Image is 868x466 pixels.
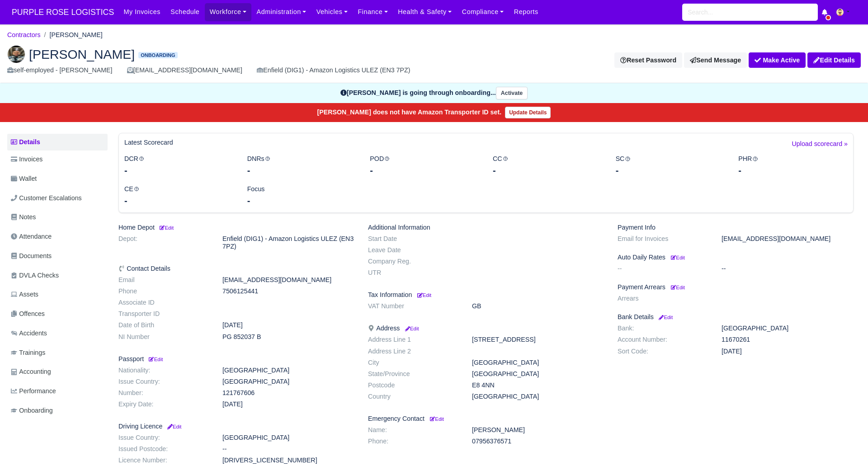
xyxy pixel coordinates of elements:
small: Edit [657,315,673,320]
small: Edit [147,357,163,362]
dd: [DATE] [216,400,361,408]
a: Accounting [7,363,108,381]
dd: [GEOGRAPHIC_DATA] [216,434,361,442]
h6: Passport [118,355,354,363]
small: Edit [166,424,181,429]
small: Edit [671,285,685,290]
a: Edit [158,224,174,231]
dt: Depot: [112,235,216,250]
dt: Account Number: [611,336,715,344]
dt: NI Number [112,333,216,341]
small: Edit [158,225,174,231]
dt: Sort Code: [611,348,715,355]
dd: [GEOGRAPHIC_DATA] [465,359,611,367]
dd: [DRIVERS_LICENSE_NUMBER] [216,457,361,464]
li: [PERSON_NAME] [41,30,103,40]
input: Search... [682,4,818,21]
a: Invoices [7,151,108,168]
h6: Contact Details [118,265,354,273]
h6: Home Depot [118,224,354,231]
div: self-employed - [PERSON_NAME] [7,65,113,75]
dt: Date of Birth [112,321,216,329]
span: Offences [11,309,45,319]
div: POD [363,154,486,177]
a: Health & Safety [393,3,457,21]
dt: Name: [361,426,465,434]
a: Assets [7,286,108,303]
dt: Issued Postcode: [112,445,216,453]
dt: Email [112,276,216,284]
span: Accounting [11,367,51,377]
dd: [EMAIL_ADDRESS][DOMAIN_NAME] [216,276,361,284]
h6: Address [368,325,604,332]
div: - [247,194,357,207]
dt: -- [611,265,715,273]
span: Assets [11,289,38,300]
span: Invoices [11,154,42,165]
div: - [124,164,234,177]
span: Customer Escalations [11,193,82,203]
dt: Expiry Date: [112,400,216,408]
dd: [GEOGRAPHIC_DATA] [465,370,611,378]
dd: [DATE] [715,348,860,355]
dt: State/Province [361,370,465,378]
div: CE [118,184,241,207]
div: - [616,164,725,177]
dt: Licence Number: [112,457,216,464]
dd: -- [216,445,361,453]
dt: Email for Invoices [611,235,715,243]
button: Activate [496,87,528,100]
span: Onboarding [11,405,53,416]
a: Edit [669,254,685,261]
div: [EMAIL_ADDRESS][DOMAIN_NAME] [127,65,242,75]
dd: [DATE] [216,321,361,329]
small: Edit [671,255,685,260]
span: [PERSON_NAME] [29,48,135,61]
dt: VAT Number [361,302,465,310]
dd: E8 4NN [465,381,611,389]
a: Send Message [684,52,747,68]
a: Schedule [165,3,204,21]
a: Onboarding [7,402,108,419]
div: Enfield (DIG1) - Amazon Logistics ULEZ (EN3 7PZ) [257,65,410,75]
span: Performance [11,386,56,396]
div: Focus [241,184,363,207]
div: Reece Bendela [0,38,868,83]
a: DVLA Checks [7,267,108,284]
button: Make Active [749,52,806,68]
dd: [GEOGRAPHIC_DATA] [715,325,860,332]
h6: Additional Information [368,224,604,231]
dt: Address Line 1 [361,336,465,344]
dt: Leave Date [361,246,465,254]
dd: [EMAIL_ADDRESS][DOMAIN_NAME] [715,235,860,243]
button: Reset Password [614,52,682,68]
a: Contractors [7,31,41,38]
dd: 07956376571 [465,438,611,445]
a: Edit [166,423,181,430]
a: Finance [353,3,393,21]
h6: Payment Info [618,224,854,231]
div: DNRs [241,154,363,177]
dd: Enfield (DIG1) - Amazon Logistics ULEZ (EN3 7PZ) [216,235,361,250]
span: Notes [11,212,36,222]
span: Onboarding [138,52,177,59]
dd: [GEOGRAPHIC_DATA] [216,378,361,386]
span: Wallet [11,174,37,184]
a: Offences [7,305,108,323]
dt: Company Reg. [361,258,465,265]
a: Vehicles [311,3,353,21]
span: Trainings [11,348,45,358]
span: Documents [11,251,52,261]
dd: [PERSON_NAME] [465,426,611,434]
h6: Driving Licence [118,423,354,430]
small: Edit [430,416,444,422]
dt: Country [361,393,465,400]
dd: PG 852037 B [216,333,361,341]
span: PURPLE ROSE LOGISTICS [7,3,118,21]
a: Upload scorecard » [792,139,848,154]
h6: Latest Scorecard [124,139,173,146]
dt: Postcode [361,381,465,389]
dd: [STREET_ADDRESS] [465,336,611,344]
a: Edit Details [807,52,861,68]
dt: Associate ID [112,299,216,306]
